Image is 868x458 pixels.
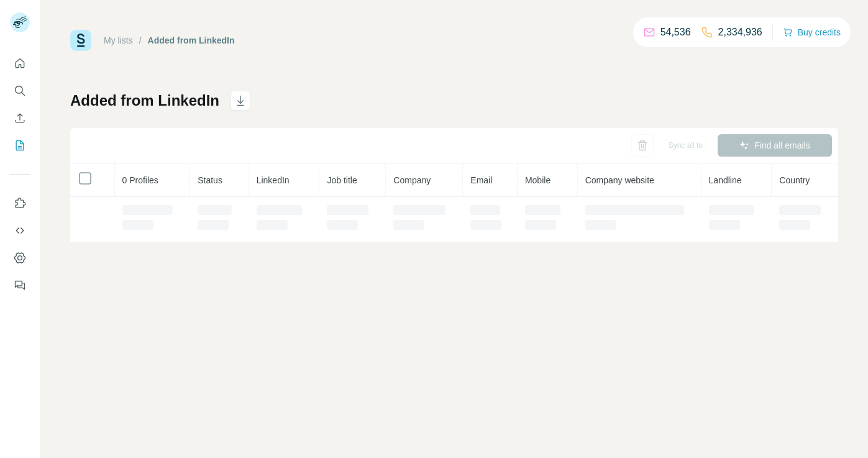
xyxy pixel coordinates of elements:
[198,175,222,185] span: Status
[70,30,91,51] img: Surfe Logo
[783,24,841,41] button: Buy credits
[104,35,133,45] a: My lists
[257,175,290,185] span: LinkedIn
[10,247,30,269] button: Dashboard
[718,25,762,40] p: 2,334,936
[10,52,30,75] button: Quick start
[10,192,30,214] button: Use Surfe on LinkedIn
[10,107,30,129] button: Enrich CSV
[10,134,30,157] button: My lists
[585,175,654,185] span: Company website
[10,80,30,102] button: Search
[122,175,158,185] span: 0 Profiles
[470,175,492,185] span: Email
[327,175,357,185] span: Job title
[525,175,550,185] span: Mobile
[148,34,235,47] div: Added from LinkedIn
[10,274,30,296] button: Feedback
[393,175,431,185] span: Company
[139,34,142,47] li: /
[660,25,691,40] p: 54,536
[709,175,742,185] span: Landline
[10,219,30,242] button: Use Surfe API
[779,175,810,185] span: Country
[70,91,219,111] h1: Added from LinkedIn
